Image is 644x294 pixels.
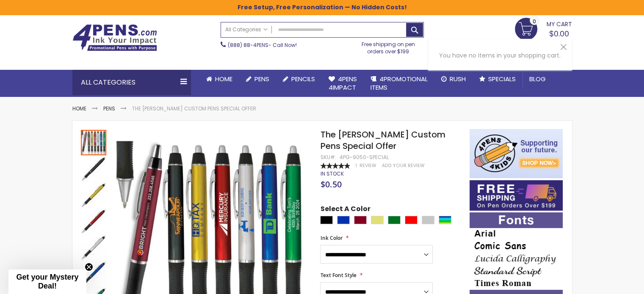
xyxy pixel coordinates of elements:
div: 100% [320,163,350,169]
div: Green [388,216,401,224]
img: font-personalization-examples [470,212,563,294]
div: Red [405,216,417,224]
span: Ink Color [320,234,342,242]
div: Free shipping on pen orders over $199 [353,38,424,55]
div: Assorted [439,216,451,224]
span: The [PERSON_NAME] Custom Pens Special Offer [320,129,445,152]
img: The Barton Custom Pens Special Offer [81,182,106,208]
a: All Categories [221,22,272,36]
button: Close teaser [85,263,93,271]
div: The Barton Custom Pens Special Offer [81,155,107,181]
a: Rush [434,70,473,88]
img: 4Pens Custom Pens and Promotional Products [72,24,157,51]
div: All Categories [72,70,191,95]
a: 4PROMOTIONALITEMS [364,70,434,97]
span: 4PROMOTIONAL ITEMS [370,74,428,92]
a: Home [199,70,239,88]
a: (888) 88-4PENS [228,41,268,49]
img: The Barton Custom Pens Special Offer [81,156,106,181]
span: $0.00 [549,28,569,39]
div: The Barton Custom Pens Special Offer [81,208,107,234]
div: Blue [337,216,350,224]
span: - Call Now! [228,41,297,49]
span: $0.50 [320,179,341,190]
img: The Barton Custom Pens Special Offer [81,209,106,234]
span: Rush [450,74,466,83]
a: Pencils [276,70,322,88]
span: All Categories [225,26,268,33]
span: In stock [320,170,343,177]
a: Specials [473,70,522,88]
span: Blog [529,74,546,83]
span: Pens [254,74,269,83]
img: 4pens 4 kids [470,129,563,178]
a: Pens [239,70,276,88]
span: Get your Mystery Deal! [16,273,78,290]
div: Black [320,216,333,224]
a: Add Your Review [381,162,424,169]
span: Home [215,74,232,83]
div: Burgundy [354,216,367,224]
span: 1 [355,162,357,169]
span: Pencils [291,74,315,83]
img: The Barton Custom Pens Special Offer [81,235,106,260]
li: The [PERSON_NAME] Custom Pens Special Offer [132,105,256,112]
a: Pens [103,105,115,112]
a: $0.00 0 [515,18,572,39]
div: Gold [371,216,384,224]
img: The Barton Custom Pens Special Offer [81,261,106,286]
a: Blog [522,70,553,88]
a: 4Pens4impact [322,70,364,97]
div: The Barton Custom Pens Special Offer [81,181,107,208]
span: Specials [488,74,516,83]
div: Availability [320,170,343,177]
span: Text Font Style [320,272,356,279]
div: 4PG-9050-SPECIAL [339,154,388,161]
div: The Barton Custom Pens Special Offer [81,129,107,155]
a: 1 Review [355,162,377,169]
img: Free shipping on orders over $199 [470,180,563,211]
span: 4Pens 4impact [329,74,357,92]
span: 0 [533,17,536,25]
a: Home [72,105,86,112]
div: Get your Mystery Deal!Close teaser [8,269,86,294]
strong: SKU [320,154,336,161]
div: Silver [422,216,434,224]
div: The Barton Custom Pens Special Offer [81,260,107,286]
div: The Barton Custom Pens Special Offer [81,234,107,260]
span: Select A Color [320,204,370,216]
strong: You have no items in your shopping cart. [437,47,564,64]
span: Review [359,162,376,169]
